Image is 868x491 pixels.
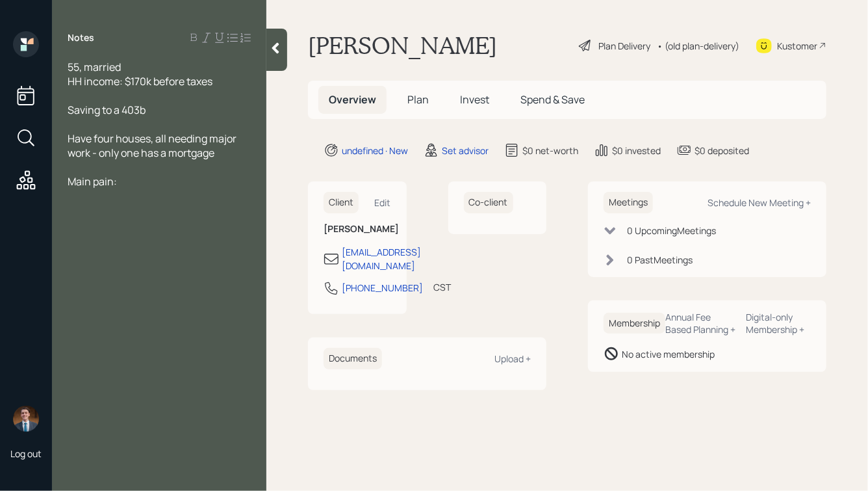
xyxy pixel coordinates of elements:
h6: Documents [324,348,382,369]
div: undefined · New [342,144,408,157]
span: Have four houses, all needing major work - only one has a mortgage [68,131,238,160]
h1: [PERSON_NAME] [308,31,497,60]
span: Plan [407,92,429,107]
div: $0 invested [612,144,661,157]
div: 0 Upcoming Meeting s [627,224,716,237]
div: Schedule New Meeting + [708,196,811,209]
div: [PHONE_NUMBER] [342,281,423,295]
div: 0 Past Meeting s [627,253,693,267]
span: Invest [460,92,489,107]
span: HH income: $170k before taxes [68,74,212,88]
h6: Meetings [604,192,653,213]
div: Annual Fee Based Planning + [665,311,736,336]
div: Edit [375,196,391,209]
div: CST [433,280,451,294]
h6: Client [324,192,359,213]
div: [EMAIL_ADDRESS][DOMAIN_NAME] [342,245,421,272]
div: Digital-only Membership + [747,311,811,336]
span: Overview [329,92,376,107]
span: Saving to a 403b [68,103,146,117]
img: hunter_neumayer.jpg [13,406,39,432]
span: Main pain: [68,174,117,189]
div: No active membership [622,347,715,361]
label: Notes [68,31,94,44]
h6: Membership [604,313,665,334]
h6: Co-client [464,192,513,213]
div: Upload + [494,352,531,365]
span: Spend & Save [520,92,585,107]
span: 55, married [68,60,121,74]
div: $0 deposited [695,144,749,157]
div: Plan Delivery [598,39,650,53]
h6: [PERSON_NAME] [324,224,391,235]
div: Log out [10,447,42,460]
div: Set advisor [442,144,489,157]
div: $0 net-worth [522,144,578,157]
div: Kustomer [777,39,817,53]
div: • (old plan-delivery) [657,39,739,53]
